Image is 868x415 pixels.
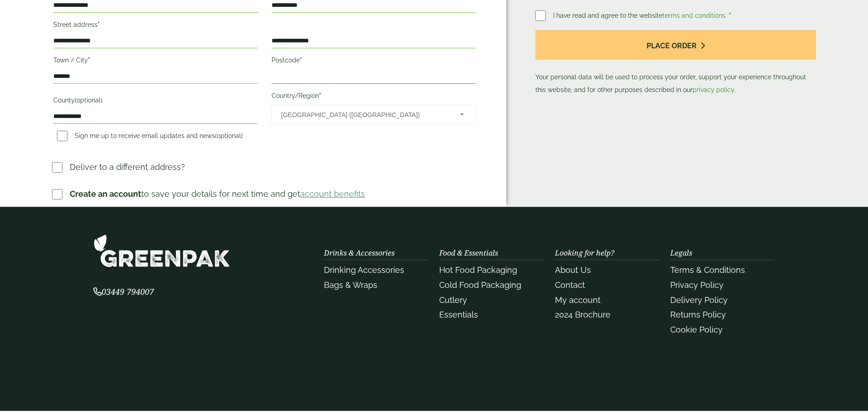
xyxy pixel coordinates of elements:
label: Postcode [272,54,476,69]
a: Cutlery [439,295,467,305]
a: About Us [555,265,591,275]
p: Deliver to a different address? [70,161,185,173]
abbr: required [88,56,90,64]
a: Drinking Accessories [324,265,404,275]
span: (optional) [75,97,103,104]
button: Place order [535,30,816,60]
span: I have read and agree to the website [553,12,727,19]
label: Sign me up to receive email updates and news [53,132,247,142]
a: Terms & Conditions [670,265,745,275]
p: Your personal data will be used to process your order, support your experience throughout this we... [535,30,816,96]
a: Privacy Policy [670,280,724,290]
a: Cookie Policy [670,325,723,334]
strong: Create an account [70,189,141,199]
label: Street address [53,18,257,34]
abbr: required [300,56,302,64]
a: terms and conditions [663,12,725,19]
label: Town / City [53,54,257,69]
abbr: required [729,12,731,19]
span: Country/Region [272,105,476,124]
span: United Kingdom (UK) [281,105,448,124]
a: Cold Food Packaging [439,280,521,290]
label: County [53,94,257,109]
a: account benefits [300,189,365,199]
abbr: required [319,92,321,99]
a: Returns Policy [670,310,726,319]
label: Country/Region [272,89,476,105]
span: (optional) [215,132,243,139]
a: Hot Food Packaging [439,265,517,275]
a: Contact [555,280,585,290]
a: privacy policy [693,86,734,93]
a: Bags & Wraps [324,280,377,290]
a: 2024 Brochure [555,310,611,319]
img: GreenPak Supplies [93,234,230,267]
a: Essentials [439,310,478,319]
a: 03449 794007 [93,288,154,297]
a: Delivery Policy [670,295,728,305]
p: to save your details for next time and get [70,188,365,200]
span: 03449 794007 [93,286,154,297]
abbr: required [98,21,100,28]
a: My account [555,295,601,305]
input: Sign me up to receive email updates and news(optional) [57,131,67,141]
